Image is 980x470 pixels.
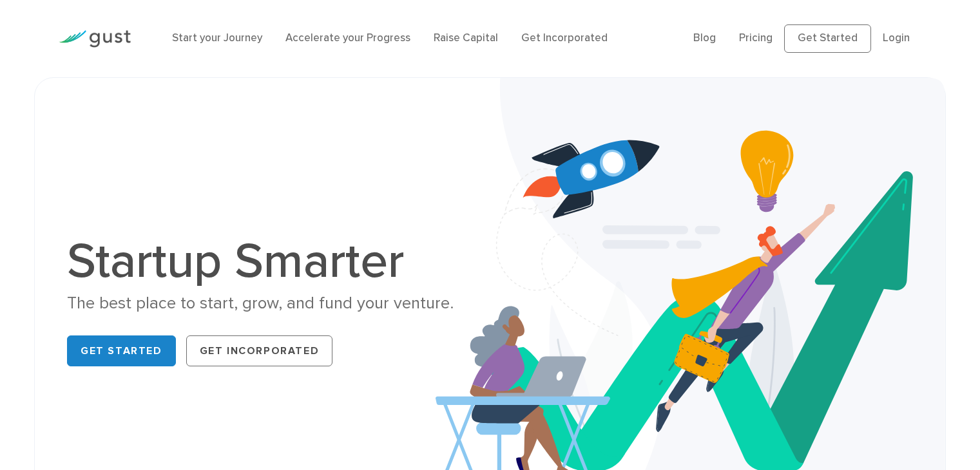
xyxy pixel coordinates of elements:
a: Start your Journey [172,32,262,44]
a: Get Incorporated [186,335,333,366]
a: Login [883,32,910,44]
h1: Startup Smarter [67,237,480,286]
a: Pricing [739,32,773,44]
a: Get Incorporated [521,32,608,44]
a: Blog [693,32,716,44]
a: Get Started [67,335,176,366]
a: Accelerate your Progress [285,32,410,44]
a: Raise Capital [434,32,498,44]
a: Get Started [784,24,871,53]
div: The best place to start, grow, and fund your venture. [67,292,480,315]
img: Gust Logo [59,30,131,48]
